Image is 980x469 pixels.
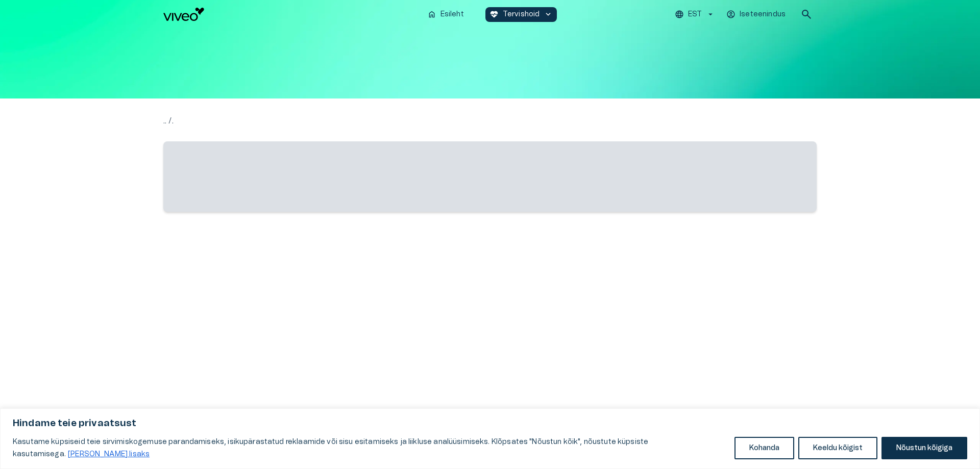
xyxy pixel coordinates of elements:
p: Hindame teie privaatsust [13,417,967,430]
span: ecg_heart [489,10,499,19]
a: Loe lisaks [67,450,150,458]
button: homeEsileht [423,7,469,22]
img: Viveo logo [163,8,204,21]
span: home [427,10,436,19]
button: ecg_heartTervishoidkeyboard_arrow_down [485,7,557,22]
p: Kasutame küpsiseid teie sirvimiskogemuse parandamiseks, isikupärastatud reklaamide või sisu esita... [13,436,727,460]
p: Esileht [440,9,464,20]
p: Iseteenindus [740,9,786,20]
span: ‌ [163,141,817,212]
p: EST [688,9,702,20]
button: Keeldu kõigist [798,437,877,459]
button: Nõustun kõigiga [881,437,967,459]
p: .. / . [163,115,817,127]
button: Kohanda [734,437,794,459]
span: search [800,8,813,20]
button: EST [673,7,717,22]
span: keyboard_arrow_down [544,10,553,19]
a: Navigate to homepage [163,8,419,21]
p: Tervishoid [503,9,540,20]
button: Iseteenindus [725,7,788,22]
button: open search modal [796,4,817,24]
